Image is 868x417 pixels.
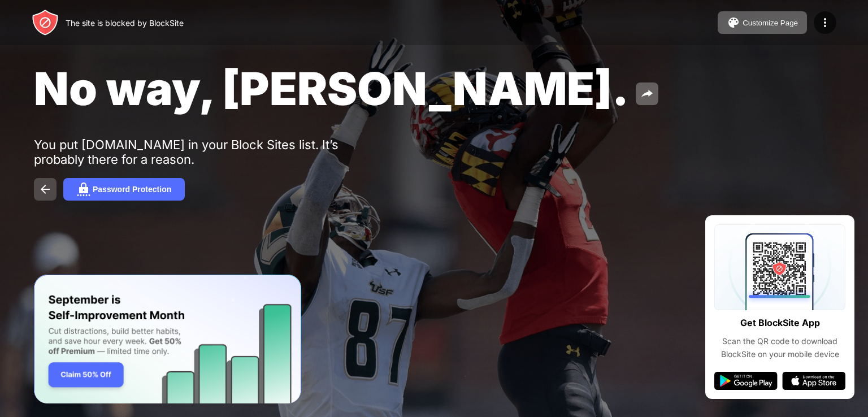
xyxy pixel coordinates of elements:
[32,9,59,36] img: header-logo.svg
[714,224,845,310] img: qrcode.svg
[66,18,184,28] div: The site is blocked by BlockSite
[740,315,820,331] div: Get BlockSite App
[718,11,807,34] button: Customize Page
[640,87,654,101] img: share.svg
[714,372,778,390] img: google-play.svg
[34,275,301,404] iframe: Banner
[38,183,52,196] img: back.svg
[818,16,832,29] img: menu-icon.svg
[727,16,740,29] img: pallet.svg
[93,185,171,194] div: Password Protection
[743,19,798,27] div: Customize Page
[77,183,90,196] img: password.svg
[34,137,383,167] div: You put [DOMAIN_NAME] in your Block Sites list. It’s probably there for a reason.
[34,61,629,116] span: No way, [PERSON_NAME].
[782,372,845,390] img: app-store.svg
[714,335,845,360] div: Scan the QR code to download BlockSite on your mobile device
[63,178,185,201] button: Password Protection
